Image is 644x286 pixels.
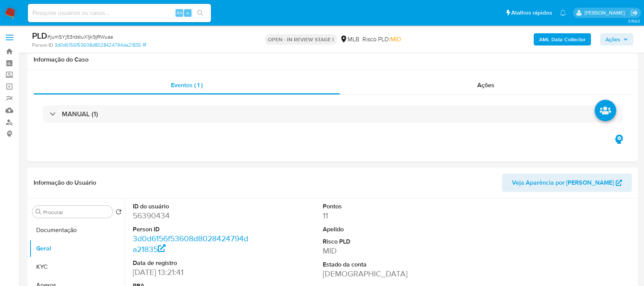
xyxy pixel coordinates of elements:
[34,56,632,63] h1: Informação do Caso
[323,237,442,246] dt: Risco PLD
[323,202,442,211] dt: Pontos
[43,209,109,216] input: Procurar
[35,209,42,215] button: Procurar
[584,9,628,16] p: jonathan.shikay@mercadolivre.com
[133,225,252,234] dt: Person ID
[133,259,252,267] dt: Data de registro
[55,42,146,49] a: 3d0d6156f53608d8028424794da21835
[29,258,125,276] button: KYC
[32,42,53,49] b: Person ID
[323,245,442,256] dd: MID
[502,174,632,192] button: Veja Aparência por [PERSON_NAME]
[62,110,98,118] h3: MANUAL (1)
[323,260,442,269] dt: Estado da conta
[534,33,591,45] button: AML Data Collector
[32,29,47,42] b: PLD
[600,33,633,45] button: Ações
[192,8,208,18] button: search-icon
[171,81,203,89] span: Eventos ( 1 )
[323,210,442,221] dd: 11
[187,9,189,16] span: s
[630,9,638,17] a: Sair
[133,233,248,255] a: 3d0d6156f53608d8028424794da21835
[539,33,586,45] b: AML Data Collector
[29,221,125,239] button: Documentação
[323,268,442,279] dd: [DEMOGRAPHIC_DATA]
[265,34,337,45] p: OPEN - IN REVIEW STAGE I
[28,8,211,18] input: Pesquise usuários ou casos...
[512,174,614,192] span: Veja Aparência por [PERSON_NAME]
[116,209,122,217] button: Retornar ao pedido padrão
[511,9,552,17] span: Atalhos rápidos
[560,10,566,16] a: Notificações
[477,81,494,89] span: Ações
[47,33,113,41] span: # jumSYj53rdstuX1jk9jRWuaa
[362,35,401,44] span: Risco PLD:
[340,35,359,44] div: MLB
[390,35,401,44] span: MID
[29,239,125,258] button: Geral
[34,179,96,187] h1: Informação do Usuário
[133,267,252,278] dd: [DATE] 13:21:41
[176,9,182,16] span: Alt
[133,210,252,221] dd: 56390434
[43,105,623,123] div: MANUAL (1)
[133,202,252,211] dt: ID do usuário
[605,33,620,45] span: Ações
[323,225,442,234] dt: Apelido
